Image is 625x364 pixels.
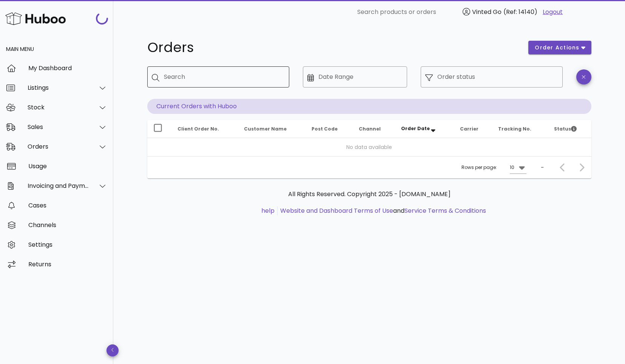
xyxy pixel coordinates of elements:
img: Huboo Logo [5,11,66,27]
div: Sales [28,123,89,131]
div: Orders [28,143,89,150]
span: Carrier [460,126,478,132]
div: Stock [28,104,89,111]
td: No data available [147,138,591,156]
li: and [278,206,486,215]
div: Rows per page: [461,157,526,178]
span: (Ref: 14140) [503,8,537,16]
div: Channels [28,221,107,229]
div: Listings [28,84,89,91]
div: 10 [510,164,514,171]
p: All Rights Reserved. Copyright 2025 - [DOMAIN_NAME] [153,190,585,199]
span: Order Date [401,125,430,132]
span: order actions [534,44,580,52]
th: Carrier [454,120,492,138]
span: Vinted Go [472,8,502,16]
span: Channel [359,126,381,132]
button: order actions [528,41,591,54]
span: Client Order No. [177,126,219,132]
div: My Dashboard [28,65,107,72]
div: Settings [28,241,107,248]
div: Returns [28,261,107,268]
div: Usage [28,163,107,170]
div: Invoicing and Payments [28,182,89,189]
th: Post Code [306,120,353,138]
span: Status [554,126,577,132]
a: Logout [543,8,563,17]
p: Current Orders with Huboo [147,99,591,114]
a: Service Terms & Conditions [404,206,486,215]
a: help [261,206,275,215]
th: Client Order No. [171,120,238,138]
h1: Orders [147,41,520,54]
span: Post Code [312,126,338,132]
th: Order Date: Sorted descending. Activate to remove sorting. [395,120,454,138]
th: Status [548,120,591,138]
span: Customer Name [244,126,287,132]
div: Cases [28,202,107,209]
a: Website and Dashboard Terms of Use [280,206,393,215]
th: Tracking No. [492,120,548,138]
th: Channel [353,120,395,138]
div: 10Rows per page: [510,161,526,174]
th: Customer Name [238,120,306,138]
span: Tracking No. [498,126,531,132]
div: – [541,164,544,171]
